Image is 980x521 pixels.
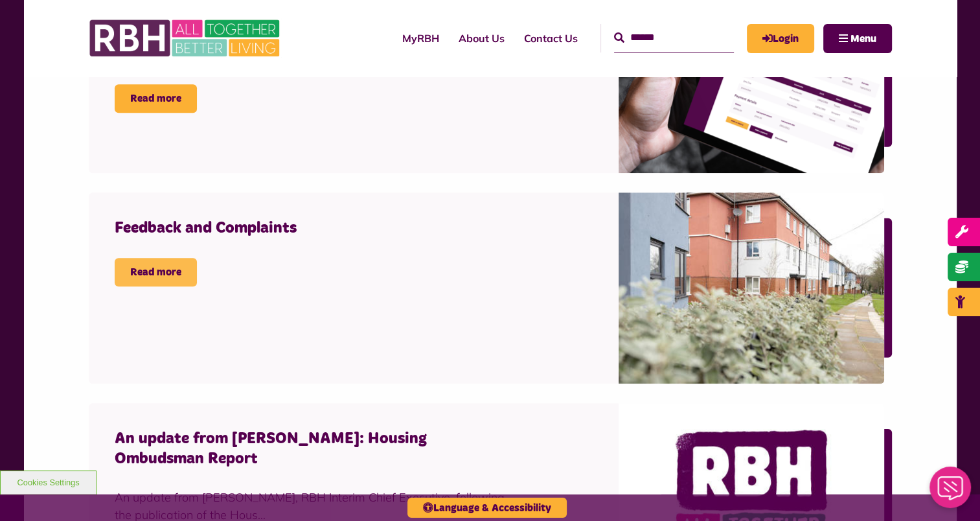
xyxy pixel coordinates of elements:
span: Menu [850,34,876,44]
button: Language & Accessibility [407,498,567,518]
img: SAZMEDIA RBH 22FEB24 97 [619,192,884,384]
iframe: Netcall Web Assistant for live chat [922,463,980,521]
a: About Us [449,21,514,56]
a: Contact Us [514,21,587,56]
input: Search [614,24,734,52]
a: Read more Feedback and Complaints [115,258,197,286]
h4: An update from [PERSON_NAME]: Housing Ombudsman Report [115,429,515,469]
h4: Feedback and Complaints [115,218,515,238]
button: Navigation [823,24,892,53]
a: MyRBH [393,21,449,56]
a: MyRBH [747,24,814,53]
a: Read more Report a Repair [115,84,197,113]
img: RBH [89,13,283,64]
